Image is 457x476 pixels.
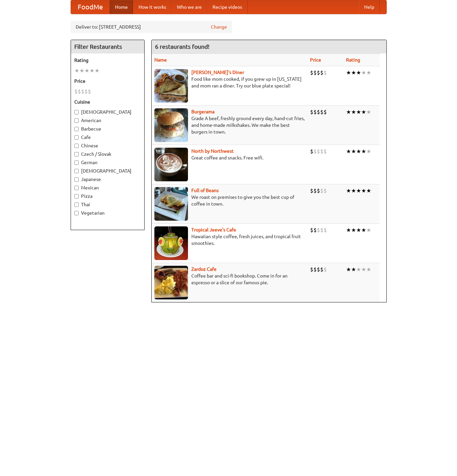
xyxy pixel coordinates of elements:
[74,194,79,198] input: Pizza
[78,88,81,95] li: $
[313,148,317,155] li: $
[361,266,366,273] li: ★
[74,193,141,199] label: Pizza
[154,194,305,207] p: We roast on premises to give you the best cup of coffee in town.
[351,69,356,76] li: ★
[346,266,351,273] li: ★
[74,151,141,157] label: Czech / Slovak
[133,0,172,14] a: How it works
[361,108,366,116] li: ★
[323,148,327,155] li: $
[361,69,366,76] li: ★
[71,21,232,33] div: Deliver to: [STREET_ADDRESS]
[71,0,110,14] a: FoodMe
[320,187,323,194] li: $
[356,108,361,116] li: ★
[154,76,305,89] p: Food like mom cooked, if you grew up in [US_STATE] and mom ran a diner. Try our blue plate special!
[74,142,141,149] label: Chinese
[74,117,141,124] label: American
[155,43,210,50] ng-pluralize: 6 restaurants found!
[154,108,188,142] img: burgerama.jpg
[74,125,141,132] label: Barbecue
[323,69,327,76] li: $
[317,108,320,116] li: $
[71,40,144,53] h4: Filter Restaurants
[74,177,79,182] input: Japanese
[323,108,327,116] li: $
[310,69,313,76] li: $
[361,187,366,194] li: ★
[346,108,351,116] li: ★
[211,24,227,30] a: Change
[356,148,361,155] li: ★
[323,266,327,273] li: $
[191,188,219,193] b: Full of Beans
[310,108,313,116] li: $
[346,187,351,194] li: ★
[84,88,88,95] li: $
[317,148,320,155] li: $
[356,226,361,234] li: ★
[346,148,351,155] li: ★
[154,115,305,135] p: Grade A beef, freshly ground every day, hand-cut fries, and home-made milkshakes. We make the bes...
[191,266,217,272] a: Zardoz Cafe
[361,148,366,155] li: ★
[110,0,133,14] a: Home
[74,127,79,131] input: Barbecue
[74,168,141,174] label: [DEMOGRAPHIC_DATA]
[320,69,323,76] li: $
[154,148,188,181] img: north.jpg
[310,148,313,155] li: $
[366,266,371,273] li: ★
[361,226,366,234] li: ★
[346,69,351,76] li: ★
[154,57,167,63] a: Name
[359,0,380,14] a: Help
[317,187,320,194] li: $
[74,110,79,114] input: [DEMOGRAPHIC_DATA]
[356,69,361,76] li: ★
[313,69,317,76] li: $
[317,226,320,234] li: $
[74,159,141,166] label: German
[191,109,215,114] a: Burgerama
[356,266,361,273] li: ★
[74,88,78,95] li: $
[74,57,141,64] h5: Rating
[313,187,317,194] li: $
[74,118,79,123] input: American
[320,148,323,155] li: $
[320,108,323,116] li: $
[74,99,141,105] h5: Cuisine
[207,0,247,14] a: Recipe videos
[366,69,371,76] li: ★
[320,266,323,273] li: $
[313,266,317,273] li: $
[351,266,356,273] li: ★
[172,0,207,14] a: Who we are
[346,57,360,63] a: Rating
[313,226,317,234] li: $
[74,109,141,115] label: [DEMOGRAPHIC_DATA]
[356,187,361,194] li: ★
[191,148,234,154] b: North by Northwest
[351,187,356,194] li: ★
[74,211,79,215] input: Vegetarian
[74,152,79,156] input: Czech / Slovak
[74,78,141,84] h5: Price
[154,226,188,260] img: jeeves.jpg
[74,144,79,148] input: Chinese
[346,226,351,234] li: ★
[317,69,320,76] li: $
[88,88,91,95] li: $
[94,67,100,74] li: ★
[310,187,313,194] li: $
[74,203,79,207] input: Thai
[154,69,188,103] img: sallys.jpg
[351,226,356,234] li: ★
[74,184,141,191] label: Mexican
[74,169,79,173] input: [DEMOGRAPHIC_DATA]
[351,108,356,116] li: ★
